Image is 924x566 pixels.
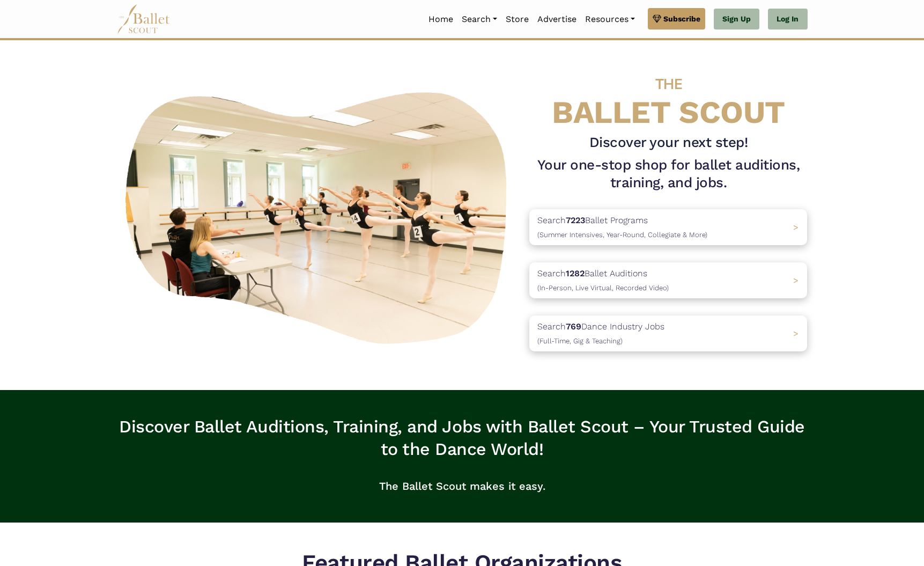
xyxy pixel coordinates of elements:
[117,469,808,503] p: The Ballet Scout makes it easy.
[653,13,661,25] img: gem.svg
[566,268,585,278] b: 1282
[529,262,807,298] a: Search1282Ballet Auditions(In-Person, Live Virtual, Recorded Video) >
[793,275,799,285] span: >
[424,8,457,31] a: Home
[793,222,799,232] span: >
[537,320,664,347] p: Search Dance Industry Jobs
[537,214,707,241] p: Search Ballet Programs
[529,156,807,193] h1: Your one-stop shop for ballet auditions, training, and jobs.
[537,267,669,294] p: Search Ballet Auditions
[117,416,808,460] h3: Discover Ballet Auditions, Training, and Jobs with Ballet Scout – Your Trusted Guide to the Dance...
[501,8,533,31] a: Store
[581,8,639,31] a: Resources
[529,134,807,152] h3: Discover your next step!
[529,62,807,129] h4: BALLET SCOUT
[533,8,581,31] a: Advertise
[793,328,799,339] span: >
[529,315,807,351] a: Search769Dance Industry Jobs(Full-Time, Gig & Teaching) >
[537,231,707,239] span: (Summer Intensives, Year-Round, Collegiate & More)
[663,13,700,25] span: Subscribe
[457,8,501,31] a: Search
[537,337,623,345] span: (Full-Time, Gig & Teaching)
[566,321,581,332] b: 769
[648,8,705,30] a: Subscribe
[537,284,669,292] span: (In-Person, Live Virtual, Recorded Video)
[566,215,585,225] b: 7223
[768,9,807,30] a: Log In
[117,80,521,350] img: A group of ballerinas talking to each other in a ballet studio
[714,9,759,30] a: Sign Up
[655,75,682,93] span: THE
[529,209,807,245] a: Search7223Ballet Programs(Summer Intensives, Year-Round, Collegiate & More)>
